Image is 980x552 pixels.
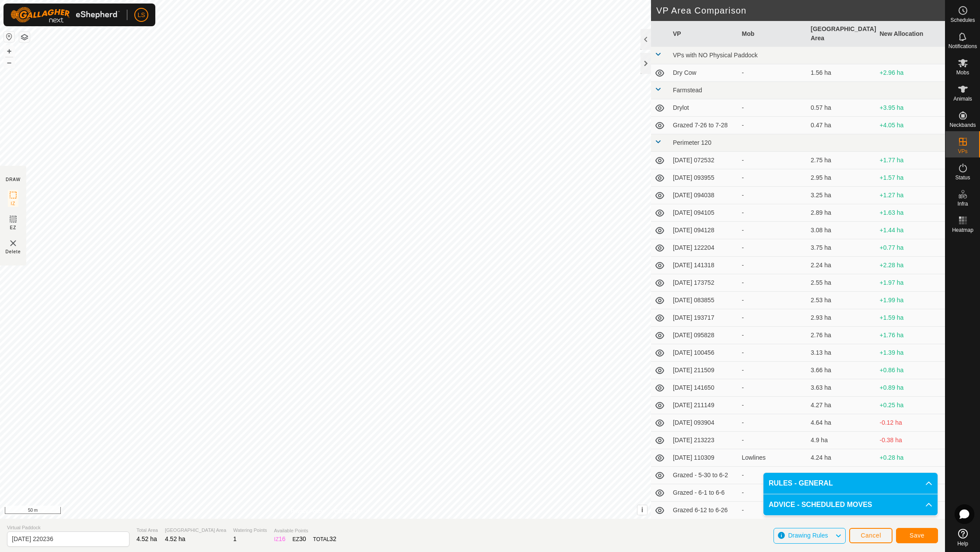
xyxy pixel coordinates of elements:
[807,274,876,292] td: 2.55 ha
[807,169,876,187] td: 2.95 ha
[656,5,945,16] h2: VP Area Comparison
[669,449,738,467] td: [DATE] 110309
[807,99,876,117] td: 0.57 ha
[807,414,876,432] td: 4.64 ha
[233,535,237,542] span: 1
[669,379,738,397] td: [DATE] 141650
[876,239,945,257] td: +0.77 ha
[742,506,804,515] div: -
[956,70,969,75] span: Mobs
[807,152,876,169] td: 2.75 ha
[742,208,804,217] div: -
[136,527,158,534] span: Total Area
[807,449,876,467] td: 4.24 ha
[742,156,804,165] div: -
[279,535,286,542] span: 16
[876,117,945,134] td: +4.05 ha
[876,292,945,309] td: +1.99 ha
[669,274,738,292] td: [DATE] 173752
[136,535,157,542] span: 4.52 ha
[876,222,945,239] td: +1.44 ha
[233,527,267,534] span: Watering Points
[742,331,804,340] div: -
[742,243,804,252] div: -
[669,117,738,134] td: Grazed 7-26 to 7-28
[669,502,738,519] td: Grazed 6-12 to 6-26
[274,535,285,544] div: IZ
[742,488,804,497] div: -
[6,248,21,255] span: Delete
[876,379,945,397] td: +0.89 ha
[807,21,876,47] th: [GEOGRAPHIC_DATA] Area
[4,46,14,56] button: +
[910,532,924,539] span: Save
[955,175,970,180] span: Status
[10,7,120,23] img: Gallagher Logo
[742,471,804,480] div: -
[742,121,804,130] div: -
[669,467,738,484] td: Grazed - 5-30 to 6-2
[876,99,945,117] td: +3.95 ha
[742,296,804,305] div: -
[952,227,973,233] span: Heatmap
[742,261,804,270] div: -
[950,17,975,23] span: Schedules
[669,292,738,309] td: [DATE] 083855
[807,327,876,344] td: 2.76 ha
[274,527,336,535] span: Available Points
[876,414,945,432] td: -0.12 ha
[669,99,738,117] td: Drylot
[742,313,804,322] div: -
[669,187,738,204] td: [DATE] 094038
[876,309,945,327] td: +1.59 ha
[641,506,643,514] span: i
[742,191,804,200] div: -
[742,418,804,427] div: -
[334,507,360,515] a: Contact Us
[673,52,758,59] span: VPs with NO Physical Paddock
[291,507,324,515] a: Privacy Policy
[738,21,808,47] th: Mob
[669,152,738,169] td: [DATE] 072532
[807,362,876,379] td: 3.66 ha
[293,535,306,544] div: EZ
[669,432,738,449] td: [DATE] 213223
[10,224,17,231] span: EZ
[742,401,804,410] div: -
[807,344,876,362] td: 3.13 ha
[669,204,738,222] td: [DATE] 094105
[742,103,804,112] div: -
[876,327,945,344] td: +1.76 ha
[4,31,14,42] button: Reset Map
[137,10,145,20] span: LS
[8,238,18,248] img: VP
[165,527,226,534] span: [GEOGRAPHIC_DATA] Area
[876,362,945,379] td: +0.86 ha
[957,541,968,546] span: Help
[876,187,945,204] td: +1.27 ha
[673,87,702,94] span: Farmstead
[876,467,945,484] td: +3.95 ha
[4,57,14,68] button: –
[669,239,738,257] td: [DATE] 122204
[876,257,945,274] td: +2.28 ha
[669,309,738,327] td: [DATE] 193717
[742,278,804,287] div: -
[876,274,945,292] td: +1.97 ha
[807,292,876,309] td: 2.53 ha
[807,397,876,414] td: 4.27 ha
[807,117,876,134] td: 0.47 ha
[19,32,30,42] button: Map Layers
[807,64,876,82] td: 1.56 ha
[876,397,945,414] td: +0.25 ha
[807,467,876,484] td: 0.57 ha
[945,525,980,550] a: Help
[957,201,968,206] span: Infra
[788,532,828,539] span: Drawing Rules
[876,344,945,362] td: +1.39 ha
[669,257,738,274] td: [DATE] 141318
[876,432,945,449] td: -0.38 ha
[861,532,881,539] span: Cancel
[669,169,738,187] td: [DATE] 093955
[165,535,185,542] span: 4.52 ha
